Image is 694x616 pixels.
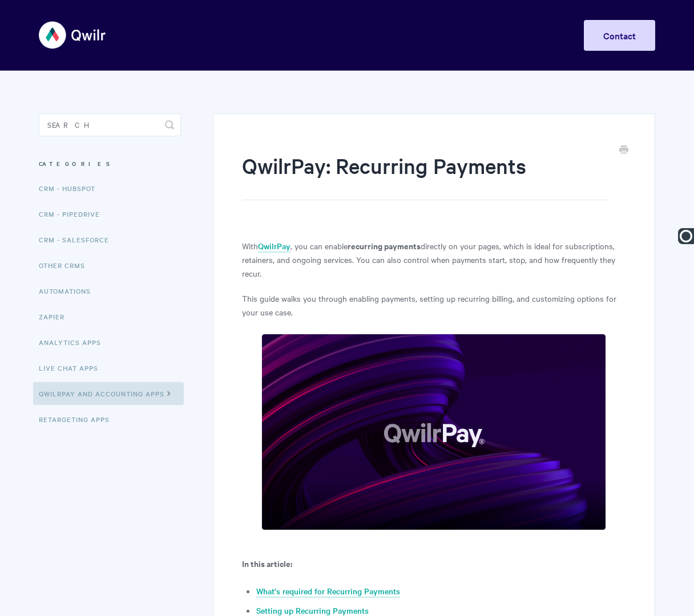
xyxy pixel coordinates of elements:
a: Print this Article [619,144,628,157]
h3: Categories [39,153,181,174]
p: This guide walks you through enabling payments, setting up recurring billing, and customizing opt... [242,291,626,319]
a: What's required for Recurring Payments [256,585,400,598]
a: CRM - Pipedrive [39,202,108,225]
a: Zapier [39,305,73,328]
a: Other CRMs [39,254,94,277]
a: Retargeting Apps [39,408,118,431]
a: Analytics Apps [39,331,110,354]
a: Contact [584,20,655,51]
img: Ooma Logo [678,228,694,244]
img: Qwilr Help Center [39,14,107,56]
a: QwilrPay and Accounting Apps [33,382,184,405]
a: CRM - HubSpot [39,177,104,200]
p: With , you can enable directly on your pages, which is ideal for subscriptions, retainers, and on... [242,239,626,280]
b: In this article: [242,557,292,569]
strong: recurring payments [348,240,421,252]
a: QwilrPay [258,240,290,253]
a: CRM - Salesforce [39,228,118,251]
h1: QwilrPay: Recurring Payments [242,151,609,200]
a: Live Chat Apps [39,356,107,379]
a: Automations [39,279,99,302]
input: Search [39,114,181,136]
img: file-hBILISBX3B.png [261,334,606,530]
